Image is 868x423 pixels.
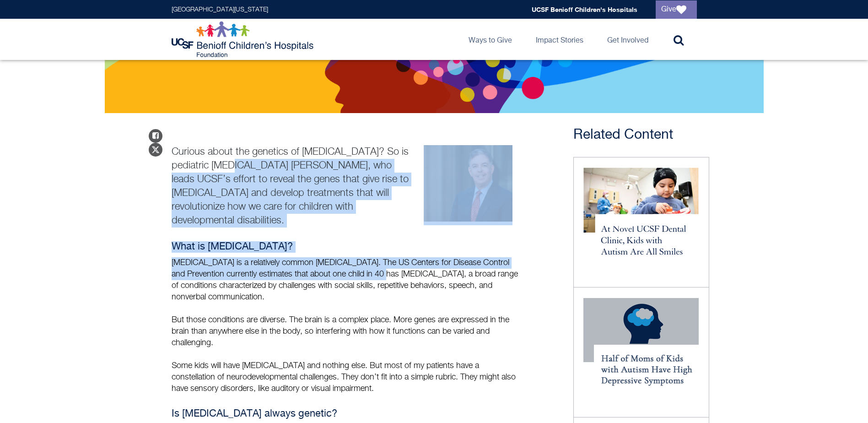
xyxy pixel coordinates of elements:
p: But those conditions are diverse. The brain is a complex place. More genes are expressed in the b... [172,315,524,349]
a: [GEOGRAPHIC_DATA][US_STATE] [172,6,268,13]
p: [MEDICAL_DATA] is a relatively common [MEDICAL_DATA]. The US Centers for Disease Control and Prev... [172,257,524,303]
h4: Is [MEDICAL_DATA] always genetic? [172,408,524,420]
a: Impact Stories [528,19,591,60]
a: Ways to Give [461,19,519,60]
a: Give [656,0,697,19]
img: At Novel UCSF Dental Clinic, Kids with Autism Are All Smiles [578,162,704,279]
a: Get Involved [600,19,656,60]
a: UCSF Benioff Children's Hospitals [532,5,637,13]
h3: Related Content [573,127,697,143]
p: Curious about the genetics of [MEDICAL_DATA]? So is pediatric [MEDICAL_DATA] [PERSON_NAME], who l... [172,145,416,228]
img: Elliott Sherr, MD [424,145,512,222]
img: Logo for UCSF Benioff Children's Hospitals Foundation [172,21,316,58]
img: Half of moms of kids with autism have high depressive symptoms [578,292,704,409]
h4: What is [MEDICAL_DATA]? [172,241,524,253]
p: Some kids will have [MEDICAL_DATA] and nothing else. But most of my patients have a constellation... [172,360,524,395]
